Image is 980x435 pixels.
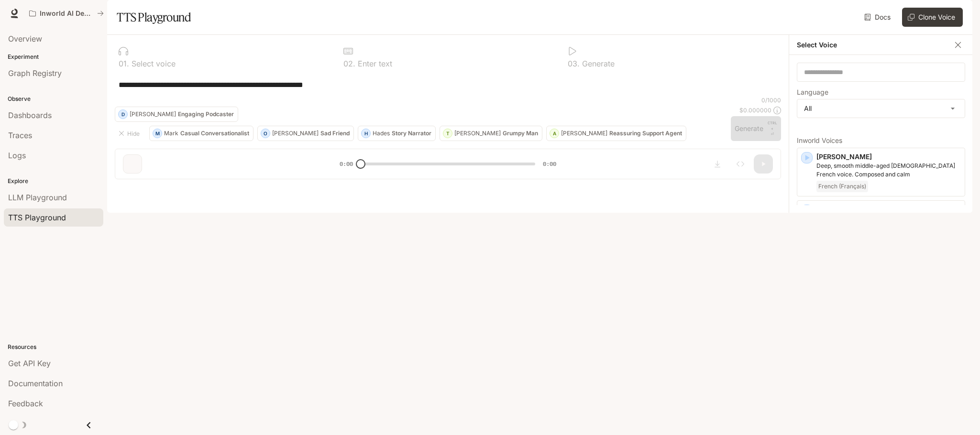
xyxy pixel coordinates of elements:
p: Engaging Podcaster [178,111,234,117]
h1: TTS Playground [117,8,191,27]
p: [PERSON_NAME] [561,130,607,136]
p: [PERSON_NAME] [816,152,961,162]
p: 0 1 . [119,60,129,67]
p: Generate [580,60,615,67]
p: [PERSON_NAME] [454,130,501,136]
button: HHadesStory Narrator [358,126,436,141]
p: [PERSON_NAME] [272,130,319,136]
p: Inworld AI Demos [40,10,93,18]
p: Enter text [355,60,392,67]
div: D [119,107,127,122]
p: 0 3 . [568,60,580,67]
div: H [362,126,370,141]
p: Casual Conversationalist [180,130,249,136]
div: T [443,126,452,141]
span: French (Français) [816,181,868,192]
p: 0 2 . [343,60,355,67]
div: M [153,126,162,141]
div: O [261,126,270,141]
p: Sad Friend [320,130,350,136]
div: All [797,99,965,118]
a: Docs [862,8,894,27]
button: MMarkCasual Conversationalist [149,126,253,141]
p: Grumpy Man [503,130,538,136]
p: Story Narrator [392,130,431,136]
button: All workspaces [25,4,108,23]
button: A[PERSON_NAME]Reassuring Support Agent [546,126,686,141]
p: Deep, smooth middle-aged male French voice. Composed and calm [816,162,961,179]
p: Language [797,89,828,96]
button: Hide [115,126,145,141]
button: Clone Voice [902,8,963,27]
p: [PERSON_NAME] [816,205,961,214]
p: Mark [164,130,178,136]
p: Inworld Voices [797,137,965,144]
p: [PERSON_NAME] [130,111,176,117]
p: Reassuring Support Agent [609,130,682,136]
div: A [550,126,559,141]
p: 0 / 1000 [761,96,781,104]
button: O[PERSON_NAME]Sad Friend [257,126,354,141]
button: T[PERSON_NAME]Grumpy Man [440,126,542,141]
button: D[PERSON_NAME]Engaging Podcaster [115,107,238,122]
p: $ 0.000000 [739,106,771,114]
p: Select voice [129,60,176,67]
p: Hades [373,130,390,136]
